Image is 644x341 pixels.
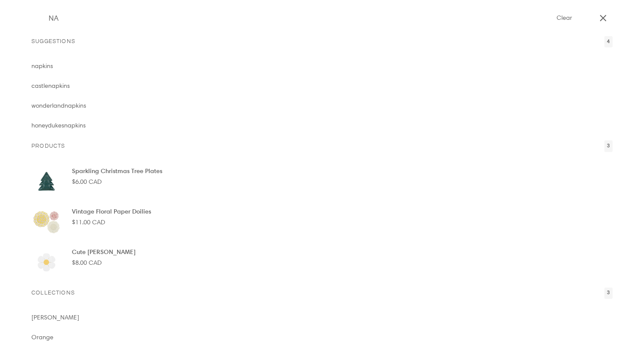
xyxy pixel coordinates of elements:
[31,166,62,196] img: Sparkling Christmas Tree Plates
[72,259,102,267] span: $8.00 CAD
[604,288,613,299] span: 3
[72,247,136,257] p: Cute [PERSON_NAME]
[31,289,75,298] p: Collections
[64,121,71,129] mark: na
[604,140,613,152] span: 3
[31,207,613,237] a: Vintage Floral Paper Doilies $11.00 CAD
[31,142,65,151] p: Products
[31,82,48,90] span: castle
[72,178,102,186] span: $6.00 CAD
[31,166,613,196] a: Sparkling Christmas Tree Plates $6.00 CAD
[72,218,105,226] span: $11.00 CAD
[31,247,62,277] img: Cute Daisy Napkins
[39,62,53,70] span: pkins
[71,121,86,129] span: pkins
[31,62,39,70] mark: na
[31,37,75,46] p: Suggestions
[72,166,162,176] p: Sparkling Christmas Tree Plates
[31,121,613,130] a: honeydukesnapkins
[31,62,613,71] a: napkins
[48,82,56,90] mark: na
[72,102,86,109] span: pkins
[31,102,65,109] span: wonderland
[31,101,613,111] a: wonderlandnapkins
[31,62,613,130] ul: Suggestions
[31,166,613,277] ul: Products
[72,207,151,216] p: Vintage Floral Paper Doilies
[31,247,613,277] a: Cute [PERSON_NAME] $8.00 CAD
[56,82,70,90] span: pkins
[604,36,613,47] span: 4
[31,121,64,129] span: honeydukes
[31,313,613,322] a: [PERSON_NAME]
[31,207,62,237] img: Vintage Floral Paper Doilies
[31,81,613,91] a: castlenapkins
[65,102,72,109] mark: na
